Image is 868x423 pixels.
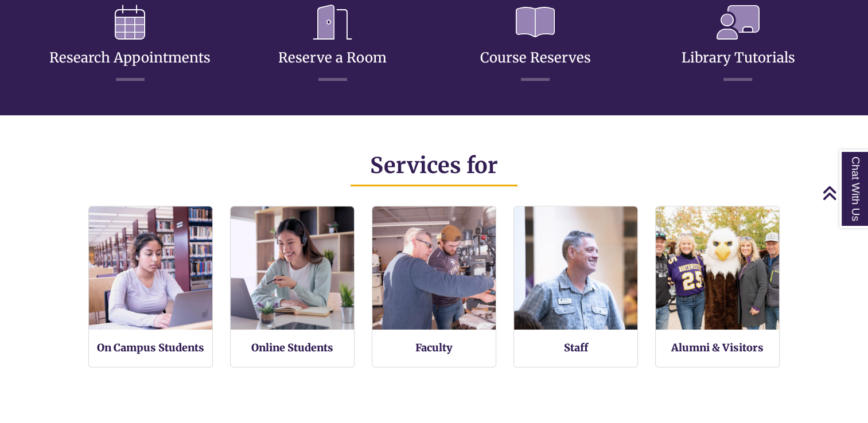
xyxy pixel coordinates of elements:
a: Reserve a Room [278,21,387,66]
img: Alumni and Visitors Services [656,206,779,330]
img: Online Students Services [231,206,354,330]
img: Staff Services [514,206,637,330]
a: Library Tutorials [681,21,795,66]
a: On Campus Students [97,341,204,354]
a: Staff [564,341,588,354]
a: Back to Top [822,185,865,201]
img: Faculty Resources [372,206,496,330]
a: Course Reserves [480,21,591,66]
img: On Campus Students Services [89,206,212,330]
a: Online Students [251,341,333,354]
a: Research Appointments [49,21,211,66]
span: Services for [370,152,498,179]
a: Alumni & Visitors [671,341,764,354]
a: Faculty [415,341,453,354]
